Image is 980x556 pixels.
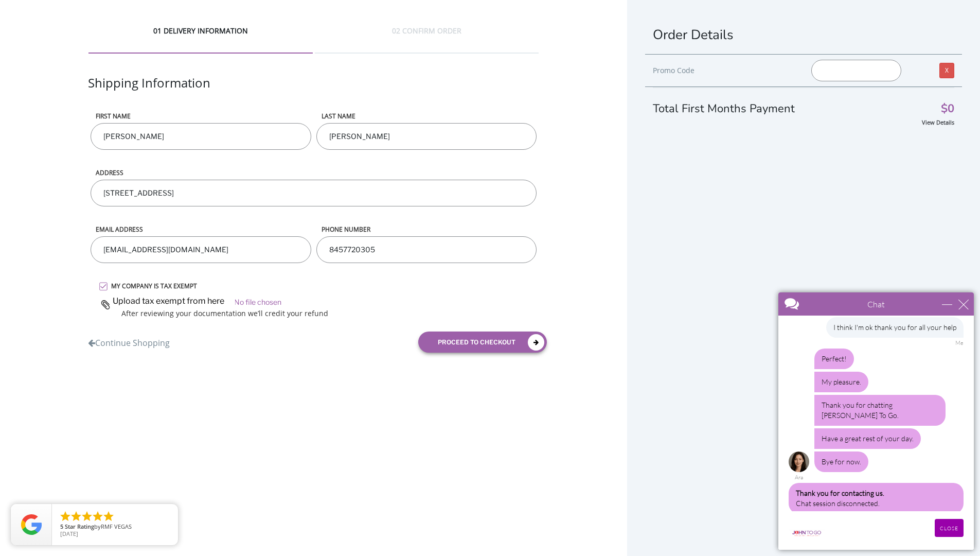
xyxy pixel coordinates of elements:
[70,510,82,523] li: 
[91,225,311,234] label: Email address
[418,332,547,353] button: proceed to checkout
[939,63,954,78] a: X
[88,332,170,349] a: Continue Shopping
[88,74,539,112] div: Shipping Information
[922,118,954,126] a: View Details
[21,514,42,535] img: Review Rating
[106,282,539,290] label: MY COMPANY IS TAX EXEMPT
[653,64,796,77] div: Promo Code
[653,87,954,117] div: Total First Months Payment
[101,300,110,309] img: paperclip.png.webp
[91,112,311,120] label: First name
[88,26,313,54] div: 01 DELIVERY INFORMATION
[772,286,980,556] iframe: Live Chat Box
[102,510,115,523] li: 
[121,308,539,319] p: After reviewing your documentation we’ll credit your refund
[59,510,72,523] li: 
[653,26,954,44] h1: Order Details
[65,523,94,530] span: Star Rating
[101,523,132,530] span: RMF VEGAS
[81,510,93,523] li: 
[315,26,539,54] div: 02 CONFIRM ORDER
[941,103,954,114] span: $0
[316,112,537,120] label: LAST NAME
[60,530,78,537] span: [DATE]
[60,523,63,530] span: 5
[60,524,170,531] span: by
[316,225,537,234] label: phone number
[92,510,104,523] li: 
